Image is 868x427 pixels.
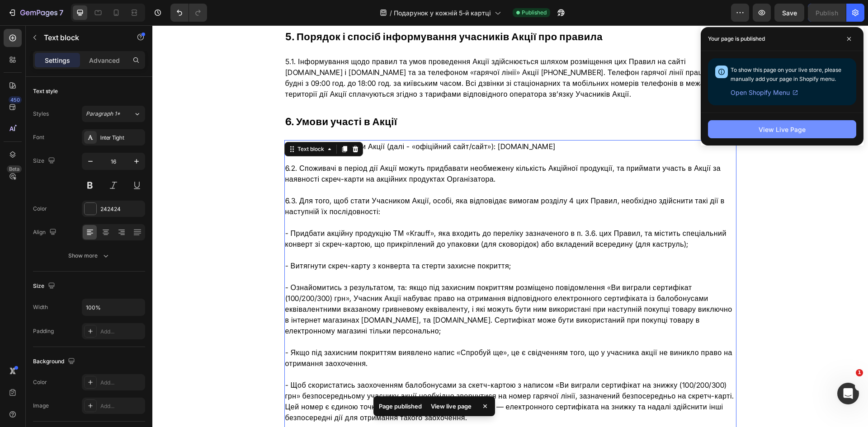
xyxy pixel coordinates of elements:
[4,4,67,22] button: 7
[33,303,48,311] div: Width
[856,369,863,376] span: 1
[68,251,110,260] div: Show more
[100,134,143,142] div: Inter Tight
[390,8,392,18] span: /
[170,4,207,22] div: Undo/Redo
[82,299,145,315] input: Auto
[33,327,54,335] div: Padding
[33,87,58,95] div: Text style
[731,87,790,98] span: Open Shopify Menu
[100,379,143,387] div: Add...
[731,66,841,82] span: To show this page on your live store, please manually add your page in Shopify menu.
[44,32,121,43] p: Text block
[152,25,868,427] iframe: Design area
[33,248,145,264] button: Show more
[522,9,547,17] span: Published
[59,7,63,18] p: 7
[9,96,22,103] div: 450
[33,378,47,386] div: Color
[100,205,143,213] div: 242424
[100,328,143,336] div: Add...
[33,402,49,410] div: Image
[816,8,838,18] div: Publish
[86,110,120,118] span: Paragraph 1*
[33,205,47,213] div: Color
[33,110,49,118] div: Styles
[100,402,143,410] div: Add...
[33,226,58,239] div: Align
[774,4,804,22] button: Save
[394,8,491,18] span: Подарунок у кожній 5-й картці
[808,4,846,22] button: Publish
[708,120,856,138] button: View Live Page
[837,383,859,404] iframe: Intercom live chat
[708,34,765,43] p: Your page is published
[45,56,70,65] p: Settings
[33,280,57,292] div: Size
[759,125,806,134] div: View Live Page
[82,106,145,122] button: Paragraph 1*
[33,356,77,368] div: Background
[89,56,120,65] p: Advanced
[33,155,57,167] div: Size
[33,133,44,141] div: Font
[7,165,22,173] div: Beta
[379,402,422,411] p: Page published
[782,9,797,17] span: Save
[425,400,477,413] div: View live page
